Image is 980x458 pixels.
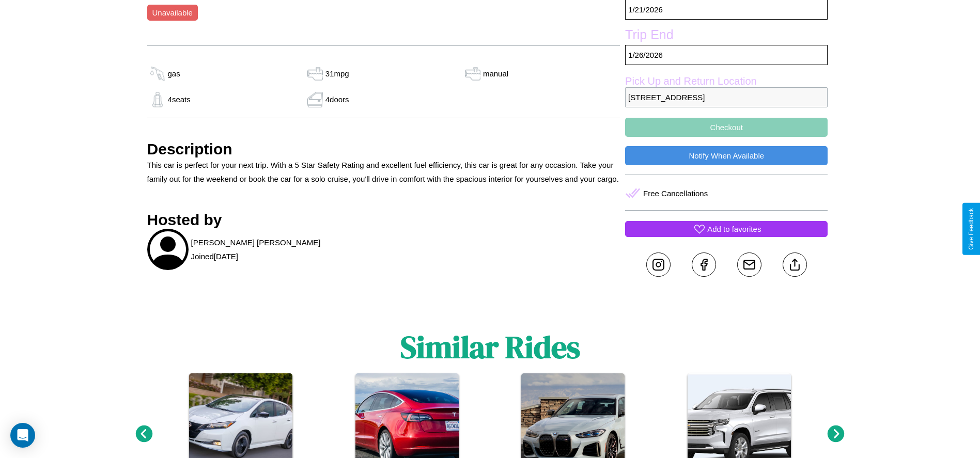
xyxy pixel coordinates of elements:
[625,75,828,87] label: Pick Up and Return Location
[462,66,483,82] img: gas
[147,92,168,107] img: gas
[643,186,708,200] p: Free Cancellations
[152,6,193,20] p: Unavailable
[625,146,828,165] button: Notify When Available
[191,235,321,249] p: [PERSON_NAME] [PERSON_NAME]
[147,158,620,186] p: This car is perfect for your next trip. With a 5 Star Safety Rating and excellent fuel efficiency...
[625,118,828,137] button: Checkout
[707,222,761,236] p: Add to favorites
[325,67,349,81] p: 31 mpg
[483,67,508,81] p: manual
[625,87,828,107] p: [STREET_ADDRESS]
[400,326,580,368] h1: Similar Rides
[147,140,620,158] h3: Description
[147,66,168,82] img: gas
[625,45,828,65] p: 1 / 26 / 2026
[625,27,828,45] label: Trip End
[191,249,238,263] p: Joined [DATE]
[625,221,828,237] button: Add to favorites
[305,92,325,107] img: gas
[968,208,975,250] div: Give Feedback
[10,423,35,448] div: Open Intercom Messenger
[168,67,180,81] p: gas
[305,66,325,82] img: gas
[168,92,191,106] p: 4 seats
[147,211,620,229] h3: Hosted by
[325,92,349,106] p: 4 doors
